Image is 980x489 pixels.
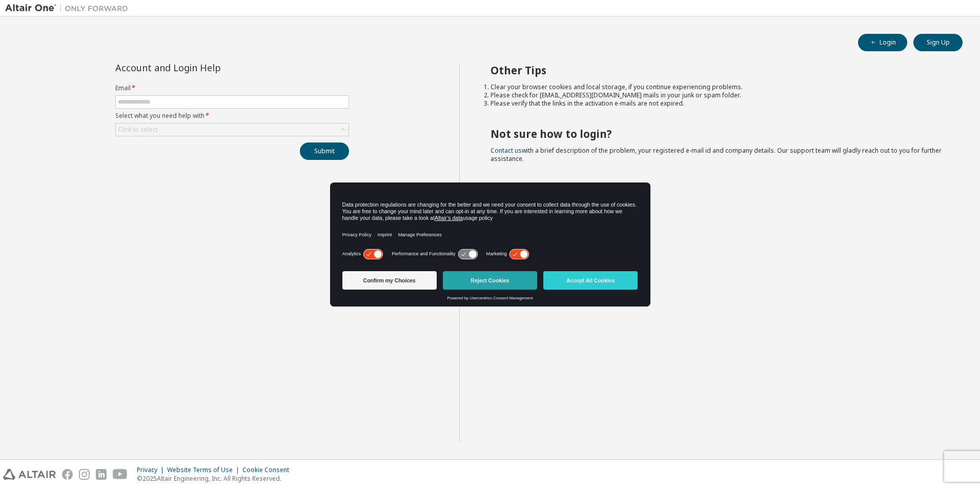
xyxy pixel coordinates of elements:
h2: Other Tips [491,64,945,77]
a: Contact us [491,146,522,155]
h2: Not sure how to login? [491,127,945,140]
img: facebook.svg [62,469,73,480]
li: Clear your browser cookies and local storage, if you continue experiencing problems. [491,83,945,91]
div: Website Terms of Use [167,466,242,474]
div: Click to select [116,124,349,136]
li: Please check for [EMAIL_ADDRESS][DOMAIN_NAME] mails in your junk or spam folder. [491,91,945,99]
button: Submit [300,142,349,160]
img: altair_logo.svg [3,469,56,480]
div: Privacy [137,466,167,474]
img: linkedin.svg [96,469,107,480]
li: Please verify that the links in the activation e-mails are not expired. [491,99,945,108]
label: Email [115,84,349,92]
img: youtube.svg [113,469,128,480]
div: Account and Login Help [115,64,302,72]
div: Click to select [118,126,158,134]
span: with a brief description of the problem, your registered e-mail id and company details. Our suppo... [491,146,942,163]
img: instagram.svg [79,469,90,480]
p: © 2025 Altair Engineering, Inc. All Rights Reserved. [137,474,295,483]
button: Sign Up [913,34,963,51]
label: Select what you need help with [115,112,349,120]
img: Altair One [5,3,133,13]
button: Login [858,34,907,51]
div: Cookie Consent [242,466,295,474]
